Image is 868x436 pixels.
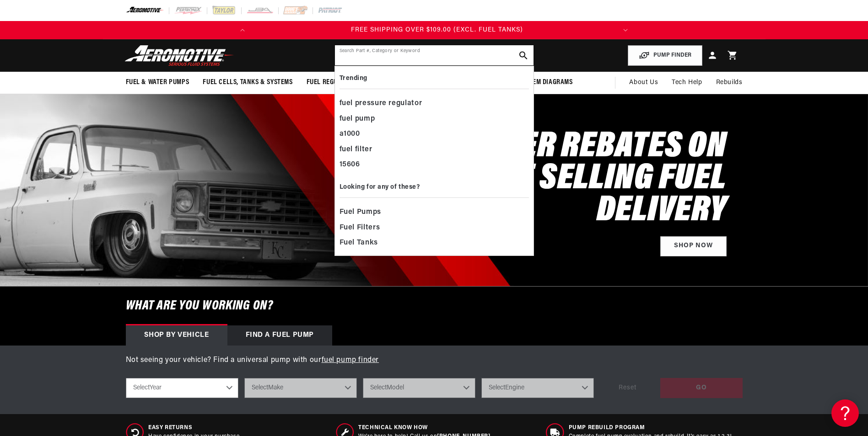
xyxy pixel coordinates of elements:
button: PUMP FINDER [628,45,702,66]
select: Make [244,378,357,398]
div: Announcement [254,25,619,35]
span: Fuel Filters [340,222,380,234]
div: 2 of 2 [254,25,619,35]
div: fuel pump [340,112,529,127]
span: Fuel Cells, Tanks & Systems [203,78,292,87]
a: fuel pump finder [322,356,379,364]
b: Trending [340,75,367,82]
span: System Diagrams [519,78,573,87]
span: Technical Know How [358,424,490,432]
span: About Us [629,79,658,86]
div: a1000 [340,127,529,142]
span: Pump Rebuild program [569,424,732,432]
a: About Us [622,72,665,94]
summary: Tech Help [665,72,709,94]
button: search button [513,45,534,65]
span: Fuel Regulators [307,78,360,87]
div: 15606 [340,157,529,173]
h2: SHOP SUMMER REBATES ON BEST SELLING FUEL DELIVERY [335,131,727,227]
select: Model [363,378,475,398]
summary: Fuel Regulators [300,72,367,93]
span: Tech Help [672,78,702,88]
div: Shop by vehicle [126,325,227,346]
div: Find a Fuel Pump [227,325,333,346]
span: Fuel & Water Pumps [126,78,189,87]
span: Fuel Tanks [340,237,378,250]
select: Year [126,378,238,398]
div: fuel pressure regulator [340,96,529,112]
slideshow-component: Translation missing: en.sections.announcements.announcement_bar [103,21,766,39]
span: FREE SHIPPING OVER $109.00 (EXCL. FUEL TANKS) [351,27,523,33]
button: Translation missing: en.sections.announcements.next_announcement [616,21,635,39]
button: Translation missing: en.sections.announcements.previous_announcement [233,21,252,39]
summary: Rebuilds [709,72,749,94]
p: Not seeing your vehicle? Find a universal pump with our [126,355,743,367]
summary: Fuel & Water Pumps [119,72,196,93]
a: Shop Now [660,236,727,257]
select: Engine [481,378,594,398]
input: Search by Part Number, Category or Keyword [335,45,534,65]
span: Rebuilds [716,78,743,88]
span: Fuel Pumps [340,206,381,219]
summary: System Diagrams [512,72,580,93]
h6: What are you working on? [103,287,766,325]
div: fuel filter [340,142,529,158]
span: Easy Returns [148,424,241,432]
b: Looking for any of these? [340,184,420,191]
summary: Fuel Cells, Tanks & Systems [196,72,299,93]
img: Aeromotive [122,45,237,66]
